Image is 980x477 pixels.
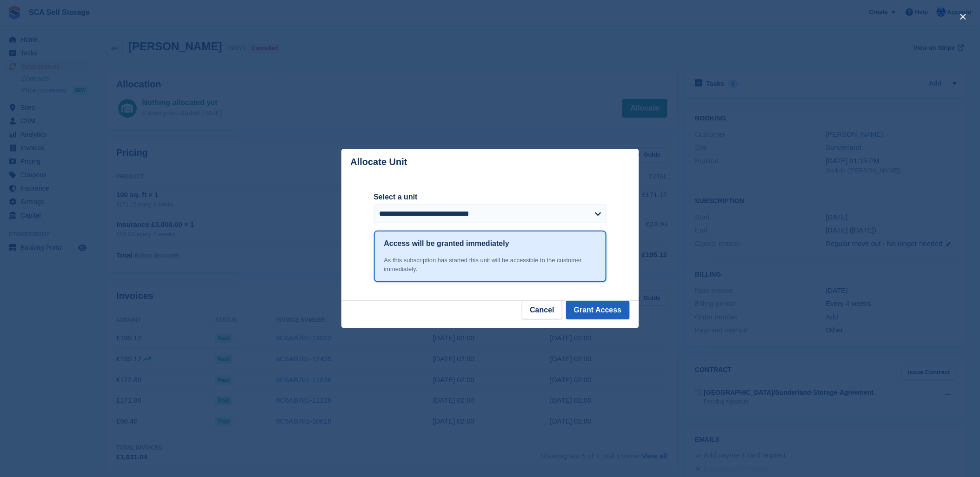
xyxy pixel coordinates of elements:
[374,192,607,203] label: Select a unit
[384,256,596,274] div: As this subscription has started this unit will be accessible to the customer immediately.
[384,238,509,249] h1: Access will be granted immediately
[522,301,562,319] button: Cancel
[351,157,407,167] p: Allocate Unit
[956,9,971,24] button: close
[566,301,630,319] button: Grant Access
